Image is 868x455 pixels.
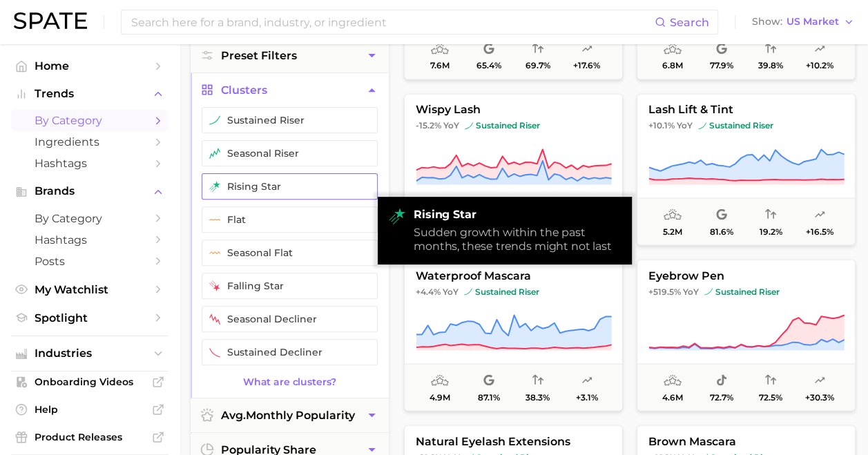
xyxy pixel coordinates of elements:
a: Hashtags [11,153,168,174]
span: 6.8m [662,61,683,70]
a: Posts [11,251,168,272]
span: Posts [35,255,145,268]
img: sustained riser [465,122,473,130]
span: Show [752,18,782,26]
img: sustained decliner [209,347,220,358]
strong: rising star [414,208,621,222]
a: My Watchlist [11,279,168,300]
a: Help [11,399,168,420]
button: sustained decliner [202,339,378,365]
img: rising star [209,181,220,192]
span: Trends [35,88,145,100]
span: 77.9% [710,61,733,70]
a: Ingredients [11,131,168,153]
span: eyebrow pen [637,269,855,282]
span: 38.3% [525,392,550,402]
span: Spotlight [35,311,145,325]
button: Trends [11,84,168,104]
span: popularity share: Google [483,372,494,389]
span: brown mascara [637,435,855,447]
img: flat [209,214,220,225]
span: +519.5% [648,286,681,296]
img: falling star [209,280,220,291]
span: Onboarding Videos [35,376,145,388]
a: Spotlight [11,307,168,329]
a: What are clusters? [191,376,389,388]
span: average monthly popularity: High Popularity [431,41,449,57]
span: -15.2% [416,120,441,130]
span: Clusters [221,84,267,97]
button: lash lift & tint+10.1% YoYsustained risersustained riser5.2m81.6%19.2%+16.5% [637,93,856,245]
img: sustained riser [464,287,472,296]
button: seasonal riser [202,140,378,166]
span: lash lift & tint [637,104,855,116]
span: 72.5% [759,392,782,402]
span: 4.9m [430,392,450,402]
span: 69.7% [525,61,550,70]
span: Help [35,403,145,416]
img: SPATE [14,12,87,29]
span: +10.1% [648,120,675,130]
img: seasonal riser [209,148,220,159]
span: +3.1% [576,392,598,402]
span: +10.2% [806,61,833,70]
a: Onboarding Videos [11,371,168,392]
button: ShowUS Market [749,13,858,31]
span: +30.3% [805,392,834,402]
span: average monthly popularity: High Popularity [431,372,449,389]
span: monthly popularity [221,409,355,422]
span: popularity share: Google [483,41,494,57]
span: Brands [35,185,145,197]
span: YoY [443,286,459,297]
span: sustained riser [704,286,780,297]
input: Search here for a brand, industry, or ingredient [130,10,655,34]
img: rising star [389,208,405,224]
span: YoY [677,120,693,131]
span: waterproof mascara [405,269,622,282]
a: Product Releases [11,427,168,447]
span: US Market [787,18,839,26]
span: popularity convergence: High Convergence [765,372,776,389]
span: sustained riser [698,120,773,131]
span: popularity share: Google [716,41,727,57]
span: popularity convergence: Low Convergence [765,41,776,57]
span: Industries [35,347,145,360]
button: Industries [11,343,168,364]
button: falling star [202,273,378,299]
span: average monthly popularity: High Popularity [664,206,682,223]
span: popularity predicted growth: Likely [814,372,825,389]
span: 5.2m [663,226,682,236]
button: wispy lash-15.2% YoYsustained risersustained riser6.5m64.3%30.7%-5.9% [404,93,623,245]
span: 72.7% [710,392,733,402]
button: seasonal flat [202,240,378,266]
span: Home [35,59,145,72]
a: by Category [11,110,168,131]
button: Preset Filters [191,39,389,72]
span: YoY [443,120,459,131]
a: Home [11,55,168,77]
span: average monthly popularity: High Popularity [664,41,682,57]
span: 87.1% [478,392,500,402]
button: sustained riser [202,107,378,133]
span: by Category [35,114,145,127]
img: sustained riser [698,122,706,130]
span: YoY [683,286,699,297]
span: 7.6m [430,61,450,70]
span: Hashtags [35,233,145,246]
img: sustained riser [704,287,713,296]
button: flat [202,206,378,233]
button: Brands [11,181,168,202]
button: eyebrow pen+519.5% YoYsustained risersustained riser4.6m72.7%72.5%+30.3% [637,259,856,411]
button: waterproof mascara+4.4% YoYsustained risersustained riser4.9m87.1%38.3%+3.1% [404,259,623,411]
span: popularity predicted growth: Very Likely [581,41,592,57]
span: Hashtags [35,157,145,170]
span: popularity share: TikTok [716,372,727,389]
span: +4.4% [416,286,441,296]
span: 81.6% [710,226,733,236]
span: sustained riser [464,286,539,297]
span: 39.8% [758,61,783,70]
span: Preset Filters [221,49,297,62]
a: Hashtags [11,229,168,251]
button: avg.monthly popularity [191,398,389,432]
span: +16.5% [806,226,833,236]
